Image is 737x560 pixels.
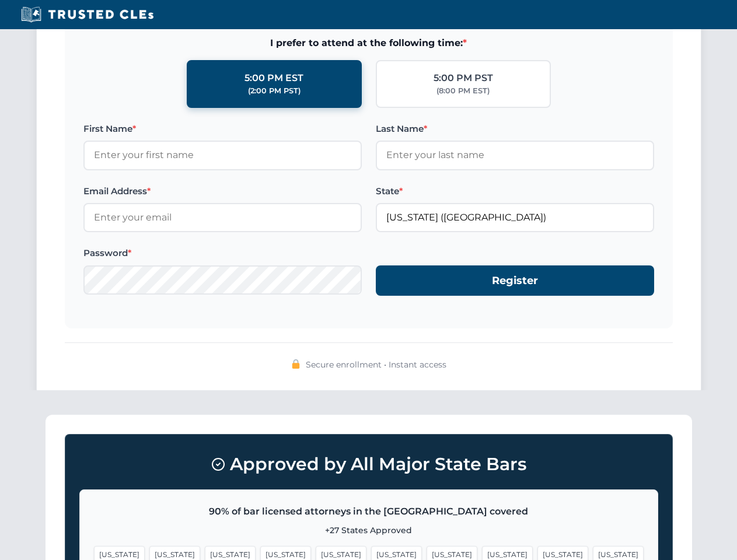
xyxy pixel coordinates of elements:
[436,85,490,97] div: (8:00 PM EST)
[83,246,362,260] label: Password
[376,265,654,296] button: Register
[79,449,658,480] h3: Approved by All Major State Bars
[83,184,362,198] label: Email Address
[376,184,654,198] label: State
[83,122,362,136] label: First Name
[306,358,446,371] span: Secure enrollment • Instant access
[94,504,644,519] p: 90% of bar licensed attorneys in the [GEOGRAPHIC_DATA] covered
[83,36,654,51] span: I prefer to attend at the following time:
[376,203,654,232] input: Arizona (AZ)
[291,359,301,369] img: 🔒
[434,71,493,86] div: 5:00 PM PST
[94,524,644,537] p: +27 States Approved
[376,122,654,136] label: Last Name
[83,203,362,232] input: Enter your email
[244,71,303,86] div: 5:00 PM EST
[376,141,654,170] input: Enter your last name
[248,85,301,97] div: (2:00 PM PST)
[83,141,362,170] input: Enter your first name
[18,6,157,23] img: Trusted CLEs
